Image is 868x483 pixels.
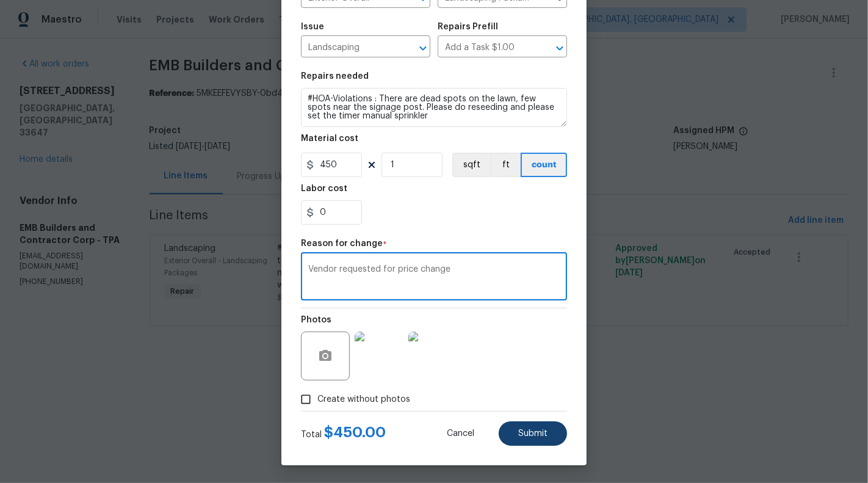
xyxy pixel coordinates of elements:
[499,421,567,446] button: Submit
[308,265,560,291] textarea: Vendor requested for price change
[490,153,521,177] button: ft
[414,40,432,57] button: Open
[301,72,369,81] h5: Repairs needed
[301,23,324,31] h5: Issue
[518,429,548,438] span: Submit
[301,316,331,324] h5: Photos
[324,425,386,440] span: $ 450.00
[427,421,494,446] button: Cancel
[317,393,410,406] span: Create without photos
[301,239,383,248] h5: Reason for change
[452,153,490,177] button: sqft
[301,88,567,127] textarea: #HOA-Violations : There are dead spots on the lawn, few spots near the signage post. Please do re...
[301,134,358,143] h5: Material cost
[521,153,567,177] button: count
[447,429,474,438] span: Cancel
[301,426,386,441] div: Total
[301,184,347,193] h5: Labor cost
[551,40,568,57] button: Open
[438,23,498,31] h5: Repairs Prefill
